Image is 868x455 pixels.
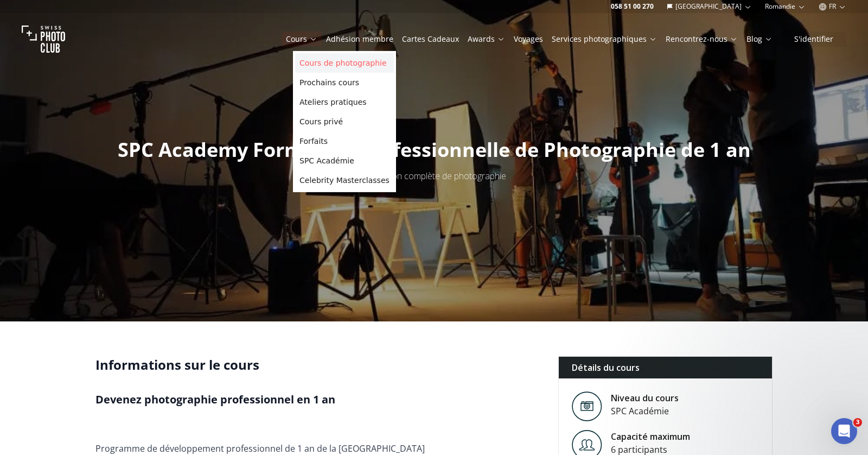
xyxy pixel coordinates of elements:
button: Rencontrez-nous [661,31,742,47]
a: Cours de photographie [295,53,394,73]
a: Voyages [514,34,543,45]
button: S'identifier [781,31,846,47]
img: Level [572,391,602,421]
a: Awards [468,34,505,45]
button: Blog [742,31,777,47]
div: Détails du cours [559,357,772,378]
button: Services photographiques [547,31,661,47]
button: Cours [282,31,322,47]
a: Prochains cours [295,73,394,92]
a: Forfaits [295,131,394,151]
h2: Informations sur le cours [95,356,541,374]
a: Blog [746,34,773,45]
strong: Devenez photographie professionnel en 1 an [95,392,335,407]
span: Formation complète de photographie [362,170,506,182]
button: Cartes Cadeaux [398,31,463,47]
a: Cours [286,34,317,45]
div: Niveau du cours [611,391,679,405]
a: Ateliers pratiques [295,92,394,112]
a: Services photographiques [552,34,657,45]
button: Voyages [509,31,547,47]
iframe: Intercom live chat [831,418,857,444]
div: Capacité maximum [611,430,690,443]
a: 058 51 00 270 [611,2,654,11]
span: 3 [853,418,862,427]
a: Cartes Cadeaux [402,34,459,45]
a: Adhésion membre [326,34,393,45]
a: Cours privé [295,112,394,131]
a: SPC Académie [295,151,394,170]
span: SPC Academy Formation Professionnelle de Photographie de 1 an [118,136,751,163]
button: Awards [463,31,509,47]
a: Rencontrez-nous [666,34,738,45]
img: Swiss photo club [22,17,65,61]
button: Adhésion membre [322,31,398,47]
div: SPC Académie [611,405,679,418]
a: Celebrity Masterclasses [295,170,394,190]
